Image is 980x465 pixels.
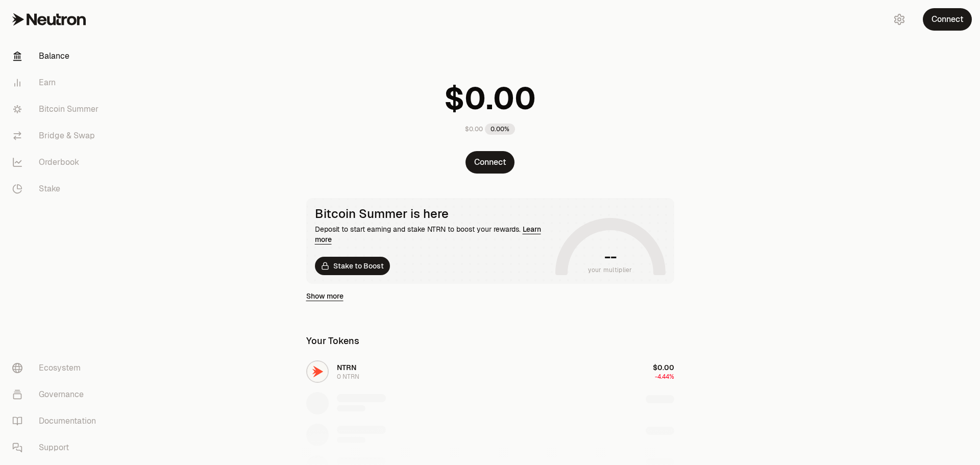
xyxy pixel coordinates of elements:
[4,69,110,96] a: Earn
[306,334,359,348] div: Your Tokens
[485,124,515,135] div: 0.00%
[604,249,616,265] h1: --
[306,291,344,301] a: Show more
[4,381,110,408] a: Governance
[4,96,110,123] a: Bitcoin Summer
[4,123,110,149] a: Bridge & Swap
[4,43,110,69] a: Balance
[4,434,110,461] a: Support
[315,257,390,275] a: Stake to Boost
[923,8,972,31] button: Connect
[4,149,110,176] a: Orderbook
[465,151,514,174] button: Connect
[4,408,110,434] a: Documentation
[315,224,551,244] div: Deposit to start earning and stake NTRN to boost your rewards.
[4,355,110,381] a: Ecosystem
[588,265,632,275] span: your multiplier
[315,207,551,221] div: Bitcoin Summer is here
[465,125,483,133] div: $0.00
[4,176,110,202] a: Stake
